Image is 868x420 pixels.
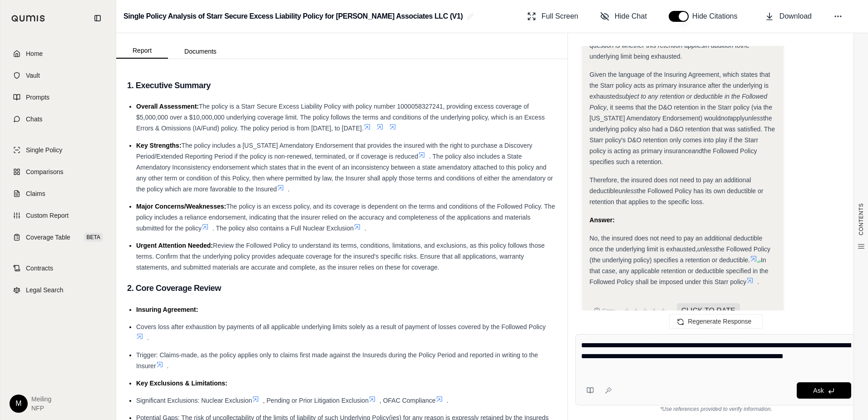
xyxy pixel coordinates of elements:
[602,307,615,315] span: Copy
[6,87,110,107] a: Prompts
[6,280,110,300] a: Legal Search
[813,387,824,394] span: Ask
[590,176,751,195] span: Therefore, the insured does not need to pay an additional deductible
[212,225,354,232] span: . The policy also contains a Full Nuclear Exclusion
[858,203,865,235] span: CONTENTS
[380,397,436,404] span: , OFAC Compliance
[697,245,715,253] em: unless
[590,31,763,49] span: . The key question is whether this retention applies
[590,42,750,60] span: the underlying limit being exhausted.
[127,280,557,296] h3: 2. Core Coverage Review
[136,323,546,330] span: Covers loss after exhaustion by payments of all applicable underlying limits solely as a result o...
[761,7,815,25] button: Download
[669,314,763,329] button: Regenerate Response
[6,140,110,160] a: Single Policy
[590,93,767,111] em: subject to any retention or deductible in the Followed Policy
[26,71,40,80] span: Vault
[26,145,62,155] span: Single Policy
[136,103,545,132] span: The policy is a Starr Secure Excess Liability Policy with policy number 1000058327241, providing ...
[590,245,770,264] span: the Followed Policy (the underlying policy) specifies a retention or deductible.
[26,285,64,295] span: Legal Search
[691,147,702,155] em: and
[288,185,290,193] span: .
[123,8,463,25] h2: Single Policy Analysis of Starr Secure Excess Liability Policy for [PERSON_NAME] Associates LLC (V1)
[779,11,812,22] span: Download
[26,49,43,58] span: Home
[127,77,557,94] h3: 1. Executive Summary
[597,7,651,25] button: Hide Chat
[147,334,149,341] span: .
[590,104,772,122] span: , it seems that the D&O retention in the Starr policy (via the [US_STATE] Amendatory Endorsement)...
[90,11,105,25] button: Collapse sidebar
[136,242,213,249] span: Urgent Attention Needed:
[6,109,110,129] a: Chats
[6,258,110,278] a: Contracts
[136,380,227,387] span: Key Exclusions & Limitations:
[6,162,110,182] a: Comparisons
[26,115,43,124] span: Chats
[136,142,182,149] span: Key Strengths:
[692,11,743,22] span: Hide Citations
[84,233,103,242] span: BETA
[6,205,110,225] a: Custom Report
[590,235,763,253] span: No, the insured does not need to pay an additional deductible once the underlying limit is exhaus...
[745,115,763,122] em: unless
[677,303,740,319] span: CLICK TO RATE
[116,43,168,59] button: Report
[136,351,538,370] span: Trigger: Claims-made, as the policy applies only to claims first made against the Insureds during...
[26,211,69,220] span: Custom Report
[730,115,745,122] span: apply
[26,264,53,273] span: Contracts
[590,302,619,320] button: Copy
[168,44,233,59] button: Documents
[6,44,110,64] a: Home
[26,189,45,198] span: Claims
[575,405,857,413] div: *Use references provided to verify information.
[26,233,70,242] span: Coverage Table
[797,382,851,399] button: Ask
[31,395,51,404] span: Meiling
[590,256,769,285] span: In that case, any applicable retention or deductible specified in the Followed Policy shall be im...
[31,404,51,413] span: NFP
[136,306,198,313] span: Insuring Agreement:
[590,115,775,155] span: the underlying policy also had a D&O retention that was satisfied. The Starr policy's D&O retenti...
[6,184,110,204] a: Claims
[590,71,770,100] span: Given the language of the Insuring Agreement, which states that the Starr policy acts as primary ...
[263,397,369,404] span: , Pending or Prior Litigation Exclusion
[6,227,110,247] a: Coverage TableBETA
[136,397,252,404] span: Significant Exclusions: Nuclear Exclusion
[542,11,578,22] span: Full Screen
[11,15,45,22] img: Qumis Logo
[10,395,28,413] div: M
[757,278,759,285] span: .
[523,7,582,25] button: Full Screen
[688,318,751,325] span: Regenerate Response
[136,203,226,210] span: Major Concerns/Weaknesses:
[447,397,449,404] span: .
[618,187,636,195] em: unless
[590,187,764,205] span: the Followed Policy has its own deductible or retention that applies to the specific loss.
[365,225,366,232] span: .
[6,65,110,85] a: Vault
[590,216,615,224] strong: Answer:
[26,167,63,176] span: Comparisons
[136,142,533,160] span: The policy includes a [US_STATE] Amendatory Endorsement that provides the insured with the right ...
[167,362,169,370] span: .
[590,147,757,165] span: the Followed Policy specifies such a retention.
[136,242,545,271] span: Review the Followed Policy to understand its terms, conditions, limitations, and exclusions, as t...
[705,42,740,49] em: in addition to
[136,103,199,110] span: Overall Assessment:
[615,11,647,22] span: Hide Chat
[136,203,555,232] span: The policy is an excess policy, and its coverage is dependent on the terms and conditions of the ...
[26,93,49,102] span: Prompts
[721,115,730,122] em: not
